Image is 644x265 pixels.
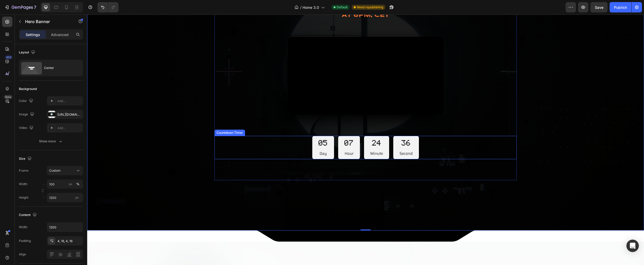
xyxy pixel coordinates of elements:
[19,225,27,229] div: Width
[19,137,83,146] button: Show more
[49,168,61,173] span: Custom
[19,87,37,91] div: Background
[75,181,81,187] button: px
[610,2,631,12] button: Publish
[57,99,82,103] div: Add...
[57,126,82,130] div: Add...
[19,212,38,219] div: Content
[231,123,241,134] div: 05
[5,55,12,59] div: 450
[19,195,28,200] label: Height
[128,116,157,121] div: Countdown Timer
[19,155,33,162] div: Size
[4,95,12,99] div: Beta
[257,136,267,143] p: Hour
[69,182,72,186] div: px
[19,49,36,56] div: Layout
[231,136,241,143] p: Day
[626,240,639,252] div: Open Intercom Messenger
[34,4,36,10] p: 7
[595,5,603,10] span: Save
[26,32,40,37] p: Settings
[39,139,63,144] div: Show more
[302,5,319,10] span: Home 3.0
[75,196,79,199] span: px
[47,222,83,232] input: Auto
[337,5,347,10] span: Default
[590,2,608,12] button: Save
[19,182,27,186] label: Width
[76,182,79,186] div: %
[68,181,74,187] button: %
[57,239,82,243] div: 4, 16, 4, 16
[283,136,296,143] p: Minute
[257,123,267,134] div: 07
[19,124,34,131] div: Video
[47,193,83,202] input: px
[19,168,28,173] label: Frame
[57,112,82,117] div: [URL][DOMAIN_NAME]
[19,239,31,243] div: Padding
[201,22,356,100] video: Video
[87,15,644,265] iframe: Design area
[51,32,69,37] p: Advanced
[2,2,39,12] button: 7
[614,5,627,10] div: Publish
[98,2,119,12] div: Undo/Redo
[357,5,383,10] span: Need republishing
[25,18,69,25] p: Hero Banner
[19,97,34,104] div: Color
[19,252,26,257] div: Align
[283,123,296,134] div: 24
[44,62,76,74] div: Center
[47,166,83,175] button: Custom
[167,216,390,227] img: gempages_562811069194568869-9b6fd440-b9be-4c8d-9586-e1cb7ec9b30c.svg
[47,179,83,189] input: px%
[19,111,35,118] div: Image
[312,123,325,134] div: 36
[300,5,301,10] span: /
[312,136,325,143] p: Second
